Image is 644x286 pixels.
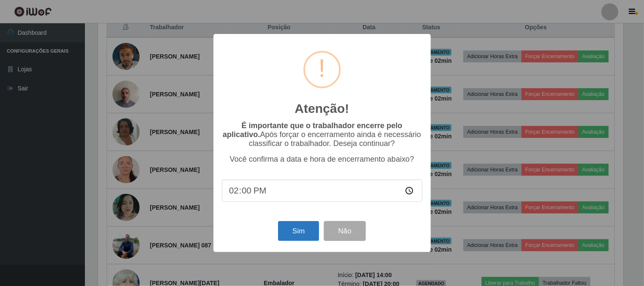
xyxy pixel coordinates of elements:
button: Sim [278,221,319,241]
p: Após forçar o encerramento ainda é necessário classificar o trabalhador. Deseja continuar? [222,121,422,148]
button: Não [324,221,366,241]
h2: Atenção! [295,101,349,116]
p: Você confirma a data e hora de encerramento abaixo? [222,155,422,164]
b: É importante que o trabalhador encerre pelo aplicativo. [223,121,402,139]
